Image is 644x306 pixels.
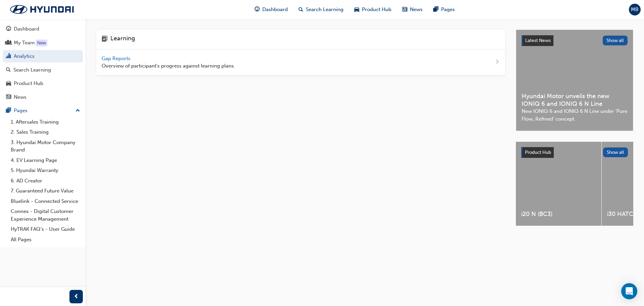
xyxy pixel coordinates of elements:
[3,64,83,76] a: Search Learning
[8,137,83,155] a: 3. Hyundai Motor Company Brand
[522,35,628,46] a: Latest NewsShow all
[525,149,551,155] span: Product Hub
[14,39,35,47] div: My Team
[14,25,39,33] div: Dashboard
[299,5,303,14] span: search-icon
[521,210,596,218] span: i20 N (BC3)
[3,77,83,90] a: Product Hub
[8,127,83,137] a: 2. Sales Training
[433,5,438,14] span: pages-icon
[349,3,397,16] a: car-iconProduct Hub
[3,2,80,16] img: Trak
[410,6,423,13] span: News
[75,106,80,115] span: up-icon
[6,40,11,46] span: people-icon
[362,6,391,13] span: Product Hub
[631,6,639,13] span: MB
[102,62,235,70] span: Overview of participant's progress against learning plans.
[525,38,551,43] span: Latest News
[6,26,11,32] span: guage-icon
[522,92,628,107] span: Hyundai Motor unveils the new IONIQ 6 and IONIQ 6 N Line
[14,93,26,101] div: News
[74,293,79,301] span: prev-icon
[402,5,407,14] span: news-icon
[8,196,83,207] a: Bluelink - Connected Service
[521,147,628,158] a: Product HubShow all
[36,40,47,46] div: Tooltip anchor
[306,6,343,13] span: Search Learning
[8,176,83,186] a: 6. AD Creator
[14,80,43,87] div: Product Hub
[6,81,11,87] span: car-icon
[6,108,11,114] span: pages-icon
[96,49,505,76] a: Gap Reports Overview of participant's progress against learning plans.next-icon
[354,5,359,14] span: car-icon
[293,3,349,16] a: search-iconSearch Learning
[397,3,428,16] a: news-iconNews
[3,21,83,104] button: DashboardMy TeamAnalyticsSearch LearningProduct HubNews
[3,91,83,103] a: News
[255,5,260,14] span: guage-icon
[428,3,460,16] a: pages-iconPages
[14,107,28,115] div: Pages
[110,35,135,44] h4: Learning
[6,67,11,73] span: search-icon
[621,283,637,299] div: Open Intercom Messenger
[249,3,293,16] a: guage-iconDashboard
[102,35,108,44] span: learning-icon
[8,234,83,245] a: All Pages
[3,37,83,49] a: My Team
[6,53,11,59] span: chart-icon
[8,117,83,127] a: 1. Aftersales Training
[603,147,628,157] button: Show all
[8,186,83,196] a: 7. Guaranteed Future Value
[6,94,11,100] span: news-icon
[8,165,83,176] a: 5. Hyundai Warranty
[603,36,628,45] button: Show all
[629,4,641,15] button: MB
[3,23,83,35] a: Dashboard
[13,66,51,74] div: Search Learning
[8,224,83,234] a: HyTRAK FAQ's - User Guide
[3,50,83,62] a: Analytics
[441,6,455,13] span: Pages
[262,6,288,13] span: Dashboard
[495,58,500,67] span: next-icon
[3,104,83,117] button: Pages
[8,206,83,224] a: Connex - Digital Customer Experience Management
[522,107,628,123] span: New IONIQ 6 and IONIQ 6 N Line under ‘Pure Flow, Refined’ concept.
[516,30,633,131] a: Latest NewsShow allHyundai Motor unveils the new IONIQ 6 and IONIQ 6 N LineNew IONIQ 6 and IONIQ ...
[516,142,601,226] a: i20 N (BC3)
[8,155,83,166] a: 4. EV Learning Page
[102,55,132,61] span: Gap Reports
